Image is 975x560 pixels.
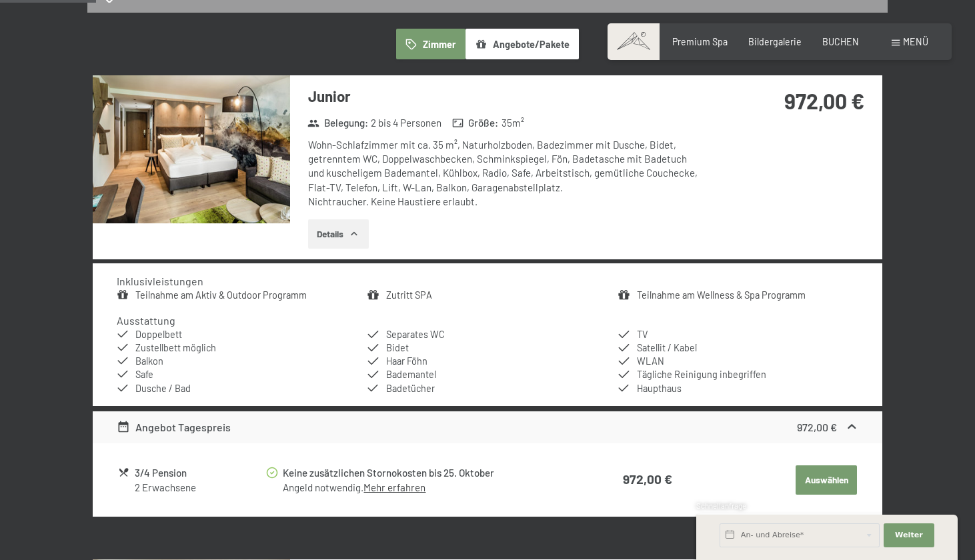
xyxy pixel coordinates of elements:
[637,369,766,380] span: Tägliche Reinigung inbegriffen
[452,116,499,130] strong: Größe :
[135,465,265,481] div: 3/4 Pension
[797,421,837,433] strong: 972,00 €
[117,275,203,287] h4: Inklusivleistungen
[386,369,436,380] span: Bademantel
[637,342,697,353] span: Satellit / Kabel
[637,329,648,340] span: TV
[696,501,746,510] span: Schnellanfrage
[784,88,864,113] strong: 972,00 €
[672,36,728,47] a: Premium Spa
[903,36,928,47] span: Menü
[502,116,524,130] span: 35 m²
[895,530,923,541] span: Weiter
[637,289,806,301] a: Teilnahme am Wellness & Spa Programm
[371,116,441,130] span: 2 bis 4 Personen
[307,116,368,130] strong: Belegung :
[748,36,802,47] a: Bildergalerie
[117,419,231,435] div: Angebot Tagespreis
[386,289,432,301] a: Zutritt SPA
[135,369,153,380] span: Safe
[135,383,191,394] span: Dusche / Bad
[308,219,369,249] button: Details
[93,411,882,443] div: Angebot Tagespreis972,00 €
[396,29,465,59] button: Zimmer
[386,383,435,394] span: Badetücher
[363,481,425,493] a: Mehr erfahren
[796,465,857,495] button: Auswählen
[117,314,175,327] h4: Ausstattung
[386,329,445,340] span: Separates WC
[637,355,664,367] span: WLAN
[465,29,579,59] button: Angebote/Pakete
[135,355,163,367] span: Balkon
[283,465,560,481] div: Keine zusätzlichen Stornokosten bis 25. Oktober
[884,523,934,547] button: Weiter
[623,471,672,487] strong: 972,00 €
[637,383,682,394] span: Haupthaus
[135,329,182,340] span: Doppelbett
[386,355,427,367] span: Haar Föhn
[386,342,409,353] span: Bidet
[283,481,560,495] div: Angeld notwendig.
[308,86,705,107] h3: Junior
[822,36,859,47] a: BUCHEN
[93,75,290,223] img: mss_renderimg.php
[135,342,216,353] span: Zustellbett möglich
[135,289,307,301] a: Teilnahme am Aktiv & Outdoor Programm
[308,138,705,209] div: Wohn-Schlafzimmer mit ca. 35 m², Naturholzboden, Badezimmer mit Dusche, Bidet, getrenntem WC, Dop...
[135,481,265,495] div: 2 Erwachsene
